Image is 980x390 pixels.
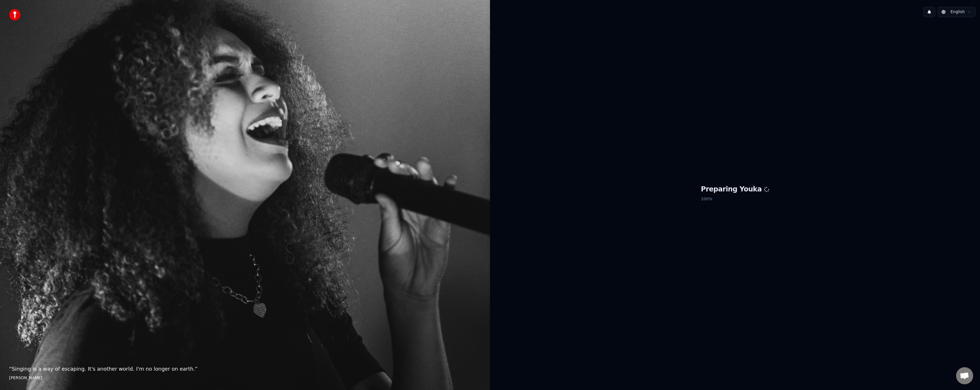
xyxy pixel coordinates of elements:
[9,9,21,21] img: youka
[701,185,769,194] h1: Preparing Youka
[701,194,769,204] p: 100 %
[9,365,481,373] p: “ Singing is a way of escaping. It's another world. I'm no longer on earth. ”
[9,375,481,381] footer: [PERSON_NAME]
[956,367,973,384] div: Open chat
